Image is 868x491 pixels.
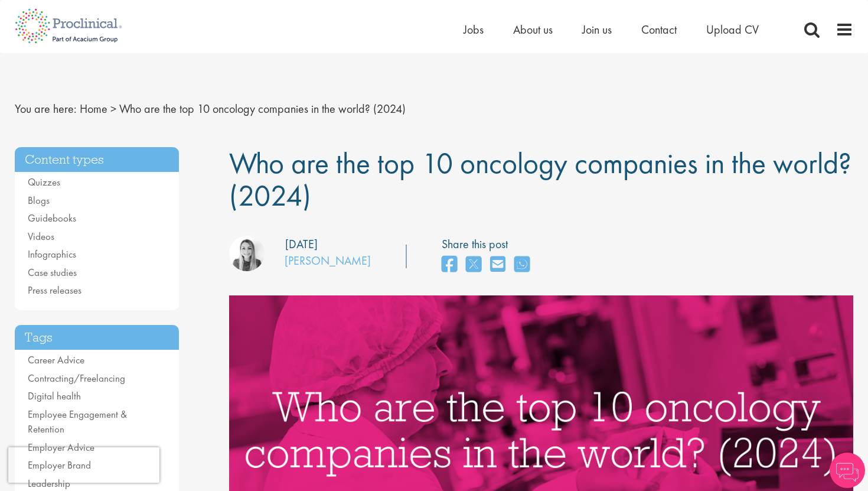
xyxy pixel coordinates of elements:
[28,266,77,279] a: Case studies
[285,236,318,253] div: [DATE]
[28,441,94,454] a: Employer Advice
[28,230,54,243] a: Videos
[28,194,50,207] a: Blogs
[28,248,76,261] a: Infographics
[442,252,457,278] a: share on facebook
[28,284,81,297] a: Press releases
[706,22,759,37] a: Upload CV
[229,144,851,214] span: Who are the top 10 oncology companies in the world? (2024)
[119,101,406,116] span: Who are the top 10 oncology companies in the world? (2024)
[513,22,553,37] a: About us
[15,101,77,116] span: You are here:
[80,101,107,116] a: breadcrumb link
[490,252,505,278] a: share on email
[8,447,159,483] iframe: reCAPTCHA
[110,101,116,116] span: >
[442,236,536,253] label: Share this post
[285,253,371,268] a: [PERSON_NAME]
[28,477,70,490] a: Leadership
[830,453,865,488] img: Chatbot
[28,408,127,436] a: Employee Engagement & Retention
[15,147,179,173] h3: Content types
[582,22,612,37] a: Join us
[15,325,179,350] h3: Tags
[466,252,481,278] a: share on twitter
[464,22,484,37] a: Jobs
[28,353,84,366] a: Career Advice
[28,212,76,225] a: Guidebooks
[28,372,125,385] a: Contracting/Freelancing
[514,252,530,278] a: share on whats app
[229,236,265,271] img: Hannah Burke
[641,22,677,37] a: Contact
[28,175,60,188] a: Quizzes
[28,389,81,402] a: Digital health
